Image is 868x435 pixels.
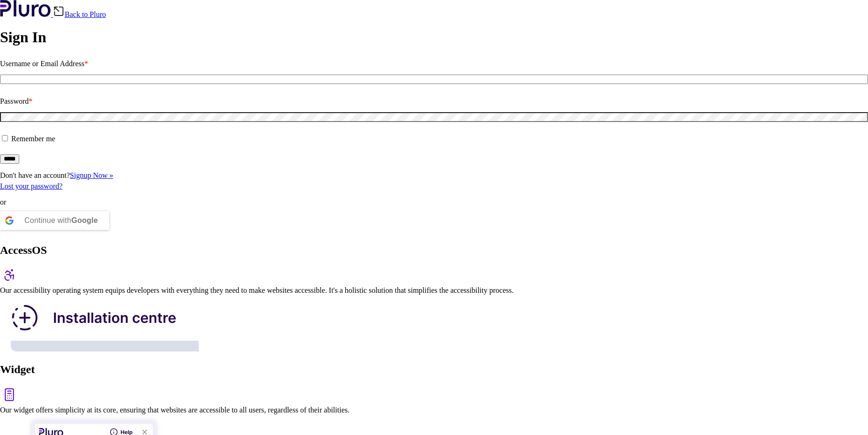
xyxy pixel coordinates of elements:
[24,211,98,230] div: Continue with
[71,216,98,224] b: Google
[2,135,8,141] input: Remember me
[53,6,65,17] img: Back icon
[70,171,113,179] a: Signup Now »
[53,10,106,18] a: Back to Pluro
